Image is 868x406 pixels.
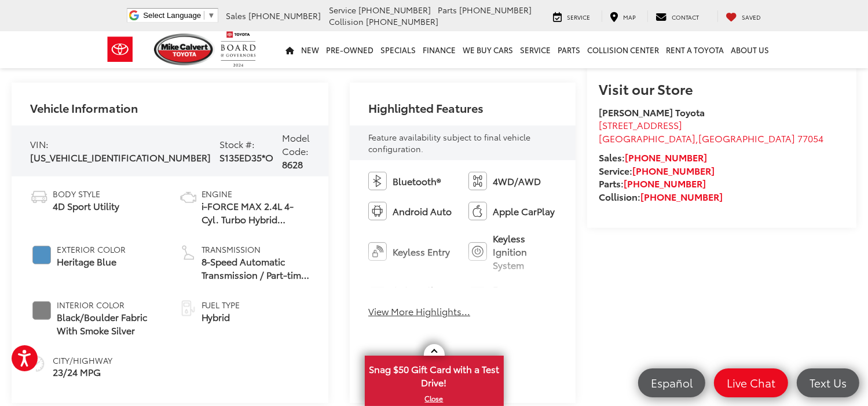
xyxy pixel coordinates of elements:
[30,137,49,150] span: VIN:
[624,13,636,21] span: Map
[378,31,420,68] a: Specials
[663,31,728,68] a: Rent a Toyota
[599,105,705,119] strong: [PERSON_NAME] Toyota
[624,176,706,190] a: [PHONE_NUMBER]
[602,10,645,22] a: Map
[599,190,723,203] strong: Collision:
[804,375,852,390] span: Text Us
[721,375,781,390] span: Live Chat
[32,246,51,264] span: #5091C3
[57,311,162,337] span: Black/Boulder Fabric With Smoke Silver
[517,31,555,68] a: Service
[567,13,591,21] span: Service
[493,205,555,218] span: Apple CarPlay
[30,355,49,373] img: Fuel Economy
[632,164,715,177] a: [PHONE_NUMBER]
[797,131,823,145] span: 77054
[143,11,215,20] a: Select Language​
[219,150,273,164] span: S135ED35*O
[298,31,323,68] a: New
[53,200,119,213] span: 4D Sport Utility
[329,16,364,27] span: Collision
[797,368,859,397] a: Text Us
[599,118,682,131] span: [STREET_ADDRESS]
[283,31,298,68] a: Home
[202,311,240,324] span: Hybrid
[468,202,487,220] img: Apple CarPlay
[599,131,823,145] span: ,
[368,131,530,154] span: Feature availability subject to final vehicle configuration.
[282,131,310,157] span: Model Code:
[555,31,584,68] a: Parts
[154,34,215,65] img: Mike Calvert Toyota
[98,31,142,68] img: Toyota
[698,131,795,145] span: [GEOGRAPHIC_DATA]
[143,11,201,20] span: Select Language
[420,31,460,68] a: Finance
[57,255,126,268] span: Heritage Blue
[368,202,387,220] img: Android Auto
[219,137,255,150] span: Stock #:
[30,150,211,164] span: [US_VEHICLE_IDENTIFICATION_NUMBER]
[282,157,303,171] span: 8628
[460,4,532,16] span: [PHONE_NUMBER]
[207,11,215,20] span: ▼
[584,31,663,68] a: Collision Center
[367,16,439,27] span: [PHONE_NUMBER]
[202,200,310,226] span: i-FORCE MAX 2.4L 4-Cyl. Turbo Hybrid Powertrain
[599,131,695,145] span: [GEOGRAPHIC_DATA]
[599,118,823,145] a: [STREET_ADDRESS] [GEOGRAPHIC_DATA],[GEOGRAPHIC_DATA] 77054
[468,172,487,190] img: 4WD/AWD
[672,13,699,21] span: Contact
[599,150,707,164] strong: Sales:
[645,375,698,390] span: Español
[53,366,112,379] span: 23/24 MPG
[493,175,541,188] span: 4WD/AWD
[202,243,310,255] span: Transmission
[625,150,707,164] a: [PHONE_NUMBER]
[57,299,162,311] span: Interior Color
[647,10,708,22] a: Contact
[393,175,441,188] span: Bluetooth®
[53,188,119,200] span: Body Style
[438,4,457,16] span: Parts
[638,368,705,397] a: Español
[329,4,357,16] span: Service
[742,13,761,21] span: Saved
[359,4,431,16] span: [PHONE_NUMBER]
[368,172,387,190] img: Bluetooth®
[202,188,310,200] span: Engine
[202,299,240,311] span: Fuel Type
[640,190,723,203] a: [PHONE_NUMBER]
[728,31,773,68] a: About Us
[599,164,715,177] strong: Service:
[323,31,378,68] a: Pre-Owned
[599,176,706,190] strong: Parts:
[714,368,788,397] a: Live Chat
[226,10,247,21] span: Sales
[717,10,770,22] a: My Saved Vehicles
[57,243,126,255] span: Exterior Color
[366,357,503,392] span: Snag $50 Gift Card with a Test Drive!
[368,305,470,318] button: View More Highlights...
[545,10,599,22] a: Service
[53,355,112,366] span: City/Highway
[202,255,310,282] span: 8-Speed Automatic Transmission / Part-time 4-Wheel Drive
[493,232,557,272] span: Keyless Ignition System
[393,205,452,218] span: Android Auto
[460,31,517,68] a: WE BUY CARS
[368,101,484,114] h2: Highlighted Features
[249,10,321,21] span: [PHONE_NUMBER]
[599,81,845,96] h2: Visit our Store
[32,301,51,320] span: #808080
[30,101,138,114] h2: Vehicle Information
